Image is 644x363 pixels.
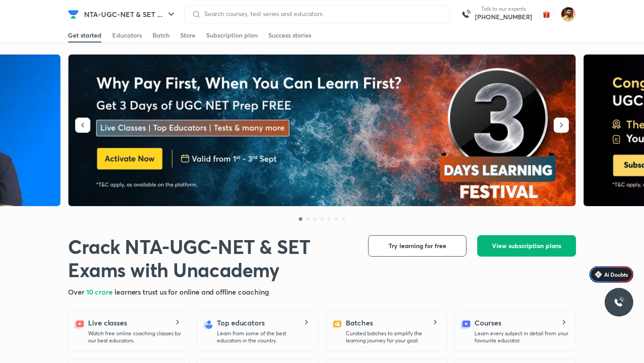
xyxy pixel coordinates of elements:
[492,241,561,250] span: View subscription plans
[477,235,576,257] button: View subscription plans
[88,330,182,344] p: Watch free online coaching classes by our best educators.
[206,28,258,42] a: Subscription plan
[68,9,79,20] img: Company Logo
[389,241,446,250] span: Try learning for free
[368,235,466,257] button: Try learning for free
[153,28,169,42] a: Batch
[68,28,102,42] a: Get started
[539,7,554,21] img: avatar
[86,287,114,296] span: 10 crore
[68,235,354,282] h1: Crack NTA-UGC-NET & SET Exams with Unacademy
[475,5,532,13] p: Talk to our experts
[112,31,142,40] div: Educators
[217,317,265,328] h5: Top educators
[346,330,440,344] p: Curated batches to simplify the learning journey for your goal.
[201,10,442,17] input: Search courses, test series and educators
[206,31,258,40] div: Subscription plan
[114,287,269,296] span: learners trust us for online and offline coaching
[79,5,182,23] button: NTA-UGC-NET & SET ...
[153,31,169,40] div: Batch
[88,317,127,328] h5: Live classes
[268,31,311,40] div: Success stories
[346,317,373,328] h5: Batches
[180,31,195,40] div: Store
[268,28,311,42] a: Success stories
[475,13,532,21] a: [PHONE_NUMBER]
[180,28,195,42] a: Store
[475,330,568,344] p: Learn every subject in detail from your favourite educator.
[595,271,602,278] img: Icon
[604,271,628,278] span: Ai Doubts
[457,5,475,23] img: call-us
[561,7,576,22] img: Abdul Razik
[217,330,311,344] p: Learn from some of the best educators in the country.
[112,28,142,42] a: Educators
[475,317,501,328] h5: Courses
[68,287,86,296] span: Over
[614,297,624,308] img: ttu
[589,266,633,283] a: Ai Doubts
[68,31,102,40] div: Get started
